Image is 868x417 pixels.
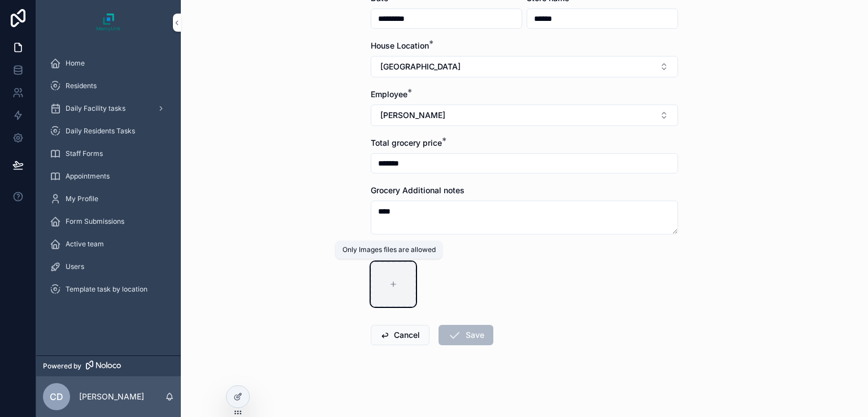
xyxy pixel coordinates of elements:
[43,257,174,277] a: Users
[79,391,144,402] p: [PERSON_NAME]
[43,189,174,209] a: My Profile
[43,53,174,73] a: Home
[342,245,436,254] div: Only Images files are allowed
[36,45,181,314] div: scrollable content
[371,325,429,345] button: Cancel
[66,217,124,226] span: Form Submissions
[371,89,407,99] span: Employee
[97,14,120,32] img: App logo
[66,81,97,90] span: Residents
[66,285,147,294] span: Template task by location
[371,41,429,50] span: House Location
[66,59,85,68] span: Home
[43,211,174,232] a: Form Submissions
[50,390,63,403] span: CD
[43,362,81,371] span: Powered by
[371,185,465,195] span: Grocery Additional notes
[66,262,84,271] span: Users
[380,110,445,121] span: [PERSON_NAME]
[66,104,125,113] span: Daily Facility tasks
[43,121,174,141] a: Daily Residents Tasks
[66,240,104,249] span: Active team
[36,355,181,376] a: Powered by
[43,98,174,119] a: Daily Facility tasks
[43,144,174,164] a: Staff Forms
[66,127,135,136] span: Daily Residents Tasks
[43,234,174,254] a: Active team
[66,194,98,203] span: My Profile
[380,61,461,72] span: [GEOGRAPHIC_DATA]
[371,138,442,147] span: Total grocery price
[66,172,110,181] span: Appointments
[371,56,678,77] button: Select Button
[43,279,174,299] a: Template task by location
[43,166,174,186] a: Appointments
[371,105,678,126] button: Select Button
[43,76,174,96] a: Residents
[66,149,103,158] span: Staff Forms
